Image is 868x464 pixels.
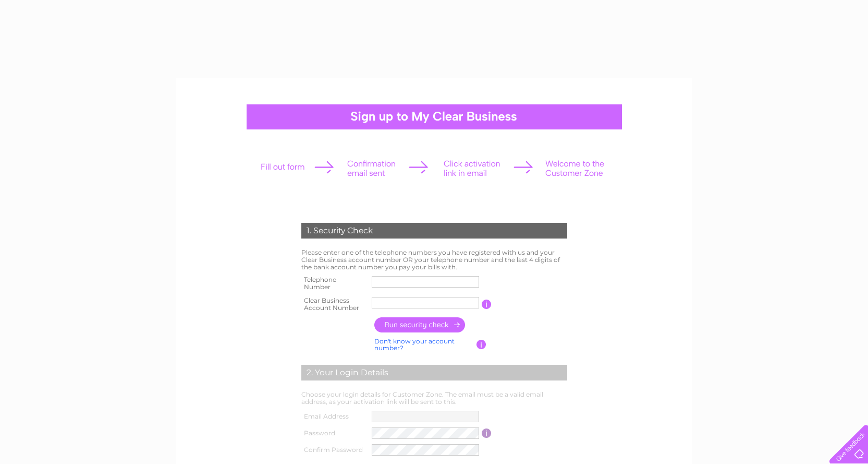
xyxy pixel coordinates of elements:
[299,408,370,425] th: Email Address
[299,388,570,408] td: Choose your login details for Customer Zone. The email must be a valid email address, as your act...
[299,246,570,273] td: Please enter one of the telephone numbers you have registered with us and your Clear Business acc...
[299,294,370,315] th: Clear Business Account Number
[374,337,455,352] a: Don't know your account number?
[482,300,492,309] input: Information
[299,442,370,458] th: Confirm Password
[301,365,567,380] div: 2. Your Login Details
[299,273,370,294] th: Telephone Number
[482,429,492,438] input: Information
[476,340,486,349] input: Information
[301,223,567,239] div: 1. Security Check
[299,425,370,442] th: Password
